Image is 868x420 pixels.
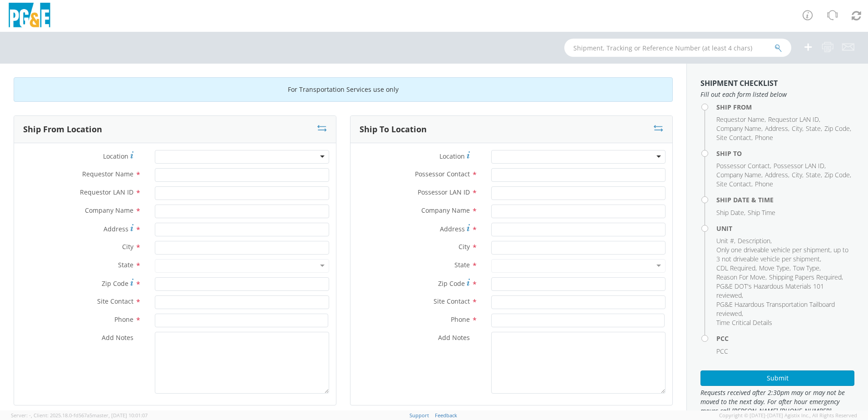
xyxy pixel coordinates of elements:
h4: Unit [716,225,854,232]
h4: Ship To [716,150,854,157]
span: Add Notes [102,333,133,342]
span: Address [765,124,788,133]
span: Fill out each form listed below [700,90,854,99]
li: , [759,264,791,273]
span: Address [104,225,128,233]
a: Feedback [435,412,457,419]
span: Requestor LAN ID [768,115,819,124]
span: Client: 2025.18.0-fd567a5 [34,412,148,419]
input: Shipment, Tracking or Reference Number (at least 4 chars) [564,39,791,57]
span: Reason For Move [716,273,765,281]
span: City [459,242,470,251]
span: Requestor Name [82,170,133,178]
span: State [118,260,133,269]
span: PG&E Hazardous Transportation Tailboard reviewed [716,300,835,318]
li: , [765,170,789,180]
span: Ship Time [748,208,775,217]
span: Time Critical Details [716,318,772,327]
li: , [792,170,804,180]
li: , [716,282,852,300]
span: Site Contact [434,297,470,305]
span: Copyright © [DATE]-[DATE] Agistix Inc., All Rights Reserved [719,412,857,419]
li: , [716,124,763,133]
li: , [716,161,771,170]
h3: Ship To Location [360,125,427,134]
li: , [793,264,821,273]
span: Only one driveable vehicle per shipment, up to 3 not driveable vehicle per shipment [716,245,848,263]
span: Phone [755,180,773,188]
span: Zip Code [824,170,850,179]
li: , [792,124,804,133]
span: City [792,170,802,179]
button: Submit [700,370,854,386]
span: Possessor LAN ID [418,188,470,196]
li: , [716,133,753,142]
strong: Shipment Checklist [700,78,778,88]
li: , [738,236,772,245]
span: City [792,124,802,133]
h4: Ship Date & Time [716,196,854,203]
span: Unit # [716,236,734,245]
li: , [716,273,767,282]
span: Description [738,236,770,245]
span: Move Type [759,264,789,272]
h4: PCC [716,335,854,342]
li: , [768,115,820,124]
span: State [806,124,821,133]
span: Address [765,170,788,179]
h3: Ship From Location [23,125,102,134]
span: Site Contact [716,180,751,188]
span: Company Name [85,206,133,215]
li: , [716,264,757,273]
span: Requestor Name [716,115,764,124]
li: , [806,124,822,133]
img: pge-logo-06675f144f4cfa6a6814.png [7,3,52,30]
a: Support [409,412,429,419]
li: , [774,161,826,170]
span: Requestor LAN ID [80,188,133,196]
span: State [454,260,470,269]
span: Company Name [421,206,470,215]
span: master, [DATE] 10:01:07 [92,412,148,419]
span: Location [103,152,128,160]
span: Add Notes [438,333,470,342]
span: PG&E DOT's Hazardous Materials 101 reviewed [716,282,824,300]
span: CDL Required [716,264,755,272]
li: , [716,300,852,318]
span: Phone [114,315,133,324]
li: , [824,124,851,133]
span: Zip Code [438,279,465,288]
h4: Ship From [716,104,854,110]
span: Company Name [716,124,761,133]
li: , [716,245,852,264]
li: , [716,170,763,180]
span: Phone [451,315,470,324]
li: , [716,180,753,189]
li: , [824,170,851,180]
span: Requests received after 2:30pm may or may not be moved to the next day. For after hour emergency ... [700,388,854,415]
span: Phone [755,133,773,142]
span: Site Contact [716,133,751,142]
span: City [122,242,133,251]
li: , [716,115,766,124]
span: Shipping Papers Required [769,273,842,281]
span: Location [439,152,465,160]
li: , [765,124,789,133]
li: , [806,170,822,180]
span: Ship Date [716,208,744,217]
span: Possessor LAN ID [774,161,824,170]
span: Possessor Contact [415,170,470,178]
span: Site Contact [97,297,133,305]
span: Company Name [716,170,761,179]
li: , [769,273,843,282]
span: PCC [716,347,728,355]
li: , [716,236,735,245]
span: Possessor Contact [716,161,770,170]
span: , [31,412,32,419]
span: State [806,170,821,179]
li: , [716,208,745,217]
div: For Transportation Services use only [14,77,673,102]
span: Server: - [11,412,32,419]
span: Tow Type [793,264,819,272]
span: Zip Code [824,124,850,133]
